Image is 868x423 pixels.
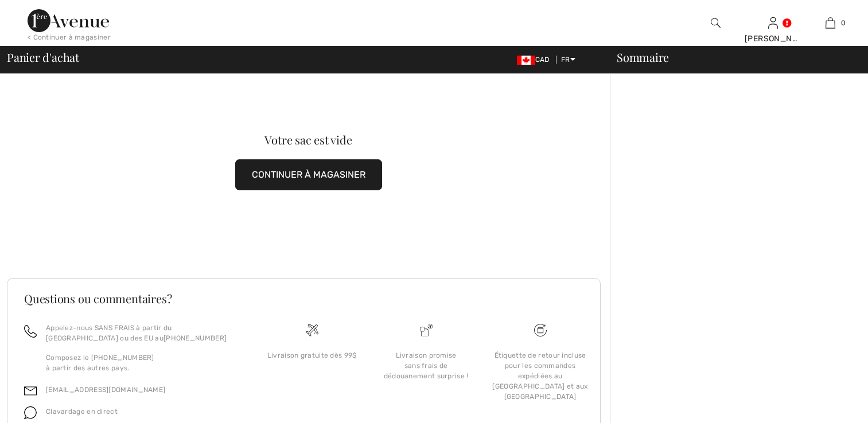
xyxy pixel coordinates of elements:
[420,324,433,336] img: Livraison promise sans frais de dédouanement surprise&nbsp;!
[603,52,861,63] div: Sommaire
[24,325,37,338] img: call
[711,16,721,30] img: recherche
[768,16,778,30] img: Mes infos
[46,408,118,416] span: Clavardage en direct
[164,334,227,342] a: [PHONE_NUMBER]
[37,134,580,146] div: Votre sac est vide
[264,350,360,361] div: Livraison gratuite dès 99$
[492,350,588,402] div: Étiquette de retour incluse pour les commandes expédiées au [GEOGRAPHIC_DATA] et aux [GEOGRAPHIC_...
[561,56,575,64] span: FR
[235,159,382,190] button: CONTINUER À MAGASINER
[768,17,778,28] a: Se connecter
[24,406,37,419] img: chat
[517,56,554,64] span: CAD
[46,323,241,343] p: Appelez-nous SANS FRAIS à partir du [GEOGRAPHIC_DATA] ou des EU au
[378,350,474,381] div: Livraison promise sans frais de dédouanement surprise !
[826,16,835,30] img: Mon panier
[46,352,241,373] p: Composez le [PHONE_NUMBER] à partir des autres pays.
[745,33,801,45] div: [PERSON_NAME]
[46,386,165,394] a: [EMAIL_ADDRESS][DOMAIN_NAME]
[306,324,318,336] img: Livraison gratuite dès 99$
[24,385,37,397] img: email
[517,56,535,65] img: Canadian Dollar
[28,9,109,32] img: 1ère Avenue
[7,52,79,63] span: Panier d'achat
[841,18,846,28] span: 0
[802,16,858,30] a: 0
[24,293,583,304] h3: Questions ou commentaires?
[28,32,111,42] div: < Continuer à magasiner
[534,324,547,336] img: Livraison gratuite dès 99$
